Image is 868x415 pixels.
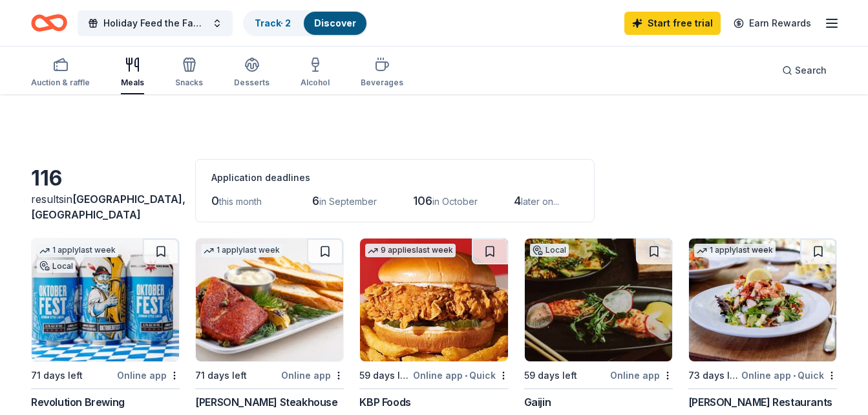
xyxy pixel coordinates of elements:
[37,244,118,257] div: 1 apply last week
[195,368,247,383] div: 71 days left
[195,394,337,410] div: [PERSON_NAME] Steakhouse
[793,370,796,381] span: •
[255,17,291,28] a: Track· 2
[319,196,377,207] span: in September
[37,260,76,273] div: Local
[413,194,432,207] span: 106
[688,394,832,410] div: [PERSON_NAME] Restaurants
[359,394,410,410] div: KBP Foods
[117,367,180,383] div: Online app
[31,191,180,222] div: results
[31,193,185,221] span: in
[234,78,270,88] div: Desserts
[525,239,672,361] img: Image for Gaijin
[610,367,673,383] div: Online app
[726,12,819,35] a: Earn Rewards
[121,52,144,94] button: Meals
[524,368,577,383] div: 59 days left
[301,78,330,88] div: Alcohol
[772,58,837,83] button: Search
[103,16,207,31] span: Holiday Feed the Family
[31,78,90,88] div: Auction & raffle
[281,367,344,383] div: Online app
[31,52,90,94] button: Auction & raffle
[524,394,551,410] div: Gaijin
[694,244,776,257] div: 1 apply last week
[624,12,721,35] a: Start free trial
[530,244,569,257] div: Local
[31,165,180,191] div: 116
[175,52,203,94] button: Snacks
[514,194,521,207] span: 4
[196,239,343,361] img: Image for Perry's Steakhouse
[31,368,83,383] div: 71 days left
[361,78,403,88] div: Beverages
[121,78,144,88] div: Meals
[234,52,270,94] button: Desserts
[361,52,403,94] button: Beverages
[688,368,739,383] div: 73 days left
[211,170,578,186] div: Application deadlines
[211,194,219,207] span: 0
[359,368,410,383] div: 59 days left
[32,239,179,361] img: Image for Revolution Brewing
[314,17,356,28] a: Discover
[432,196,478,207] span: in October
[201,244,282,257] div: 1 apply last week
[31,394,125,410] div: Revolution Brewing
[521,196,559,207] span: later on...
[78,10,233,36] button: Holiday Feed the Family
[301,52,330,94] button: Alcohol
[243,10,368,36] button: Track· 2Discover
[689,239,836,361] img: Image for Cameron Mitchell Restaurants
[465,370,467,381] span: •
[413,367,509,383] div: Online app Quick
[31,8,67,38] a: Home
[365,244,456,257] div: 9 applies last week
[360,239,507,361] img: Image for KBP Foods
[741,367,837,383] div: Online app Quick
[312,194,319,207] span: 6
[31,193,185,221] span: [GEOGRAPHIC_DATA], [GEOGRAPHIC_DATA]
[219,196,262,207] span: this month
[795,63,827,78] span: Search
[175,78,203,88] div: Snacks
